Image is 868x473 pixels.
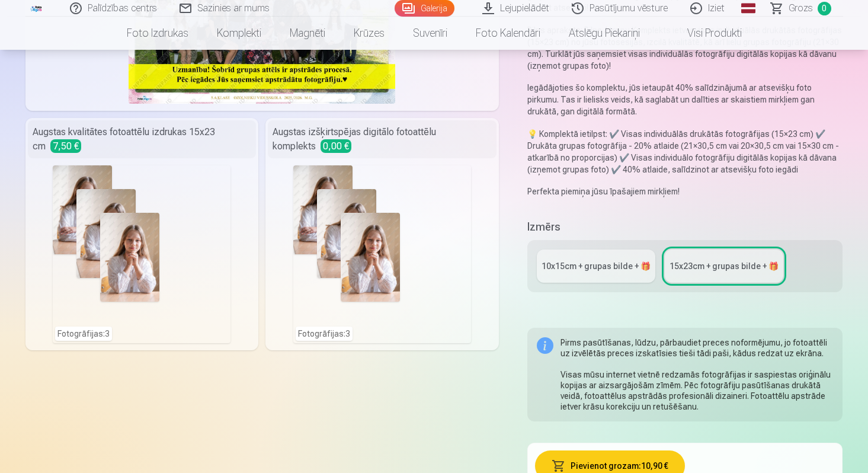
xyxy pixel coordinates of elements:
div: 10x15сm + grupas bilde + 🎁 [542,260,651,272]
a: Atslēgu piekariņi [555,17,654,50]
a: 10x15сm + grupas bilde + 🎁 [537,250,655,283]
a: 15x23сm + grupas bilde + 🎁 [665,250,783,283]
span: 0,00 € [321,139,351,153]
a: Komplekti [203,17,276,50]
p: Perfekta piemiņa jūsu īpašajiem mirkļiem! [527,186,843,197]
span: Grozs [789,1,813,15]
div: 15x23сm + grupas bilde + 🎁 [670,260,779,272]
a: Visi produkti [654,17,756,50]
a: Krūzes [339,17,399,50]
a: Foto izdrukas [113,17,203,50]
a: Foto kalendāri [462,17,555,50]
span: 7,50 € [50,139,81,153]
div: Augstas izšķirtspējas digitālo fotoattēlu komplekts [268,120,497,158]
p: Iegādājoties šo komplektu, jūs ietaupāt 40% salīdzinājumā ar atsevišķu foto pirkumu. Tas ir lieli... [527,82,843,117]
span: 0 [818,2,831,15]
div: Pirms pasūtīšanas, lūdzu, pārbaudiet preces noformējumu, jo fotoattēli uz izvēlētās preces izskat... [560,337,834,412]
a: Suvenīri [399,17,462,50]
h5: Izmērs [527,219,843,235]
a: Magnēti [276,17,339,50]
div: Augstas kvalitātes fotoattēlu izdrukas 15x23 cm [28,120,257,158]
p: 💡 Komplektā ietilpst: ✔️ Visas individuālās drukātās fotogrāfijas (15×23 cm) ✔️ Drukāta grupas fo... [527,128,843,175]
img: /fa1 [30,5,43,12]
